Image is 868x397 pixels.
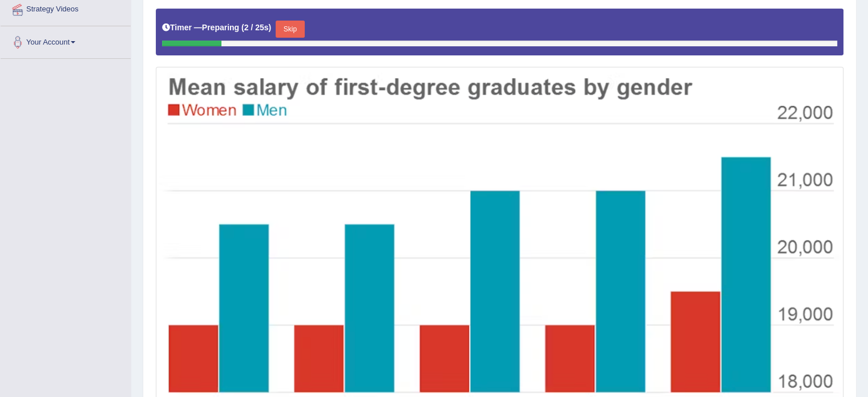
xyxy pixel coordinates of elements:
b: ) [269,23,272,32]
button: Skip [276,21,304,38]
a: Your Account [1,26,131,55]
b: ( [241,23,244,32]
b: Preparing [202,23,239,32]
h5: Timer — [162,23,271,32]
b: 2 / 25s [244,23,269,32]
